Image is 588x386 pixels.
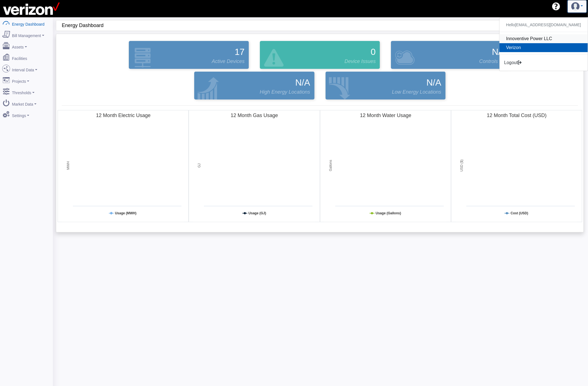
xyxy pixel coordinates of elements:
[376,211,401,215] tspan: Usage (Gallons)
[96,113,151,118] tspan: 12 Month Electric Usage
[345,58,376,65] span: Device Issues
[371,45,376,59] span: 0
[127,41,250,69] a: 17 Active Devices
[260,88,310,96] span: High Energy Locations
[511,211,528,215] tspan: Cost (USD)
[487,113,547,118] tspan: 12 Month Total Cost (USD)
[115,211,136,215] tspan: Usage (MWH)
[500,34,588,43] a: Innoventive Power LLC
[360,113,411,118] tspan: 12 Month Water Usage
[249,211,266,215] tspan: Usage (GJ)
[231,113,278,118] tspan: 12 Month Gas Usage
[500,43,588,52] a: Verizon
[198,163,201,167] tspan: GJ
[66,161,70,170] tspan: MWH
[500,20,588,30] h6: Hello [EMAIL_ADDRESS][DOMAIN_NAME]
[571,2,580,11] img: user-3.svg
[500,57,527,69] button: Logout
[479,58,507,65] span: Controls ON
[212,58,245,65] span: Active Devices
[123,40,254,70] div: Devices that are actively reporting data.
[460,159,464,171] tspan: USD ($)
[62,20,584,31] div: Energy Dashboard
[329,160,333,171] tspan: Gallons
[254,40,385,70] div: Devices that are active and configured but are in an error state.
[492,45,507,59] span: N/A
[392,88,441,96] span: Low Energy Locations
[235,45,245,59] span: 17
[426,76,441,89] span: N/A
[295,76,310,89] span: N/A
